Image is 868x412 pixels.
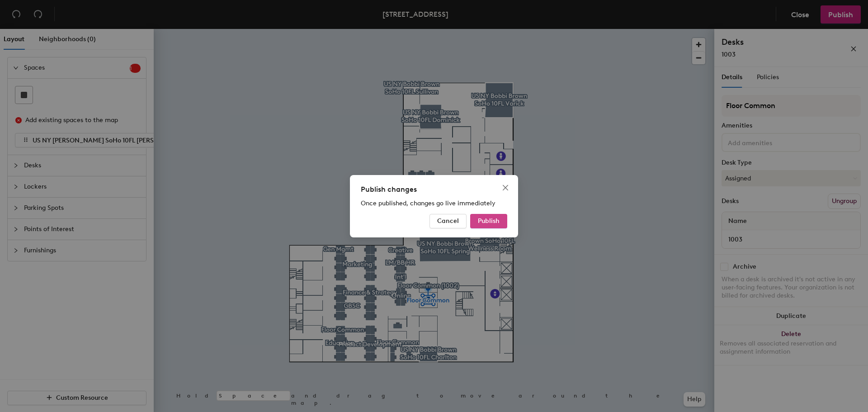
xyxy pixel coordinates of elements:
button: Close [498,180,513,195]
button: Publish [470,214,507,228]
span: Once published, changes go live immediately [361,199,495,207]
span: Cancel [437,217,459,225]
span: Publish [478,217,500,225]
span: Close [498,184,513,191]
span: close [502,184,509,191]
div: Publish changes [361,184,507,195]
button: Cancel [429,214,467,228]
